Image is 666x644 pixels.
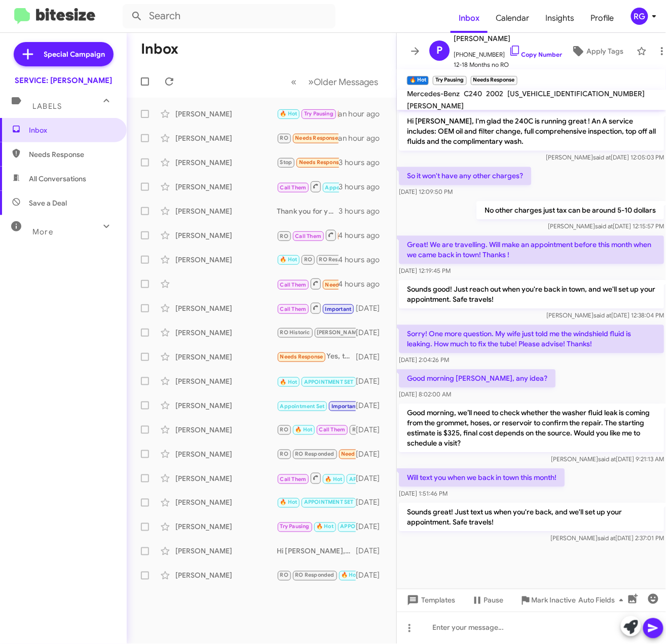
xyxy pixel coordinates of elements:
[304,110,334,117] span: Try Pausing
[29,125,115,135] span: Inbox
[341,451,384,457] span: Needs Response
[175,546,277,556] div: [PERSON_NAME]
[454,60,562,70] span: 12-18 Months no RO
[295,572,334,579] span: RO Responded
[141,41,178,57] h1: Inbox
[175,425,277,435] div: [PERSON_NAME]
[486,89,503,98] span: 2002
[339,230,388,240] div: 4 hours ago
[399,356,449,364] span: [DATE] 2:04:26 PM
[399,391,451,398] span: [DATE] 8:02:00 AM
[356,425,388,435] div: [DATE]
[277,254,339,265] div: I can't deal w/ this til late Oct. What is total price please?
[325,281,368,288] span: Needs Response
[399,370,556,388] p: Good morning [PERSON_NAME], any idea?
[299,159,342,166] span: Needs Response
[454,45,562,60] span: [PHONE_NUMBER]
[14,42,114,66] a: Special Campaign
[464,89,482,98] span: C240
[277,206,339,216] div: Thank you for your feedback! If you need any further assistance with your vehicle or scheduling m...
[32,102,62,111] span: Labels
[407,76,429,85] small: 🔥 Hot
[175,109,277,119] div: [PERSON_NAME]
[509,51,562,58] a: Copy Number
[285,71,303,92] button: Previous
[29,149,115,159] span: Needs Response
[407,101,464,110] span: [PERSON_NAME]
[546,312,664,319] span: [PERSON_NAME] [DATE] 12:38:04 PM
[175,255,277,265] div: [PERSON_NAME]
[285,71,384,92] nav: Page navigation example
[277,132,339,144] div: Hi [PERSON_NAME], how much are the tires for GLS?
[546,154,664,162] span: [PERSON_NAME] [DATE] 12:05:03 PM
[399,280,664,309] p: Sounds good! Just reach out when you're back in town, and we'll set up your appointment. Safe tra...
[277,327,356,338] div: Okay
[399,490,448,498] span: [DATE] 1:51:46 PM
[277,546,356,556] div: Hi [PERSON_NAME], the battery we recommended at your last visit was $746.52. With our 25% discoun...
[280,379,298,385] span: 🔥 Hot
[302,71,384,92] button: Next
[586,42,623,60] span: Apply Tags
[32,227,53,236] span: More
[339,157,388,168] div: 3 hours ago
[314,76,378,88] span: Older Messages
[277,472,356,485] div: Hi [PERSON_NAME], you are due for a B service we have a promotion for $699.00(half off)
[175,400,277,411] div: [PERSON_NAME]
[551,456,664,463] span: [PERSON_NAME] [DATE] 9:21:13 AM
[356,400,388,411] div: [DATE]
[339,182,388,192] div: 3 hours ago
[280,281,307,288] span: Call Them
[579,591,627,610] span: Auto Fields
[397,591,463,610] button: Templates
[349,476,399,482] span: APPOINTMENT SET
[295,451,334,457] span: RO Responded
[280,135,288,141] span: RO
[280,184,307,191] span: Call Them
[175,133,277,143] div: [PERSON_NAME]
[399,325,664,353] p: Sorry! One more question. My wife just told me the windshield fluid is leaking. How much to fix t...
[175,498,277,508] div: [PERSON_NAME]
[316,524,334,530] span: 🔥 Hot
[356,328,388,338] div: [DATE]
[399,167,531,185] p: So it won't have any other charges?
[593,154,611,162] span: said at
[451,4,488,33] a: Inbox
[280,403,325,410] span: Appointment Set
[277,521,356,533] div: That car was already turned in
[280,233,288,239] span: RO
[44,49,105,59] span: Special Campaign
[175,352,277,362] div: [PERSON_NAME]
[175,328,277,338] div: [PERSON_NAME]
[407,89,460,98] span: Mercedes-Benz
[331,403,358,410] span: Important
[277,180,339,193] div: Thank you .
[175,182,277,192] div: [PERSON_NAME]
[399,503,664,532] p: Sounds great! Just text us when you're back, and we'll set up your appointment. Safe travels!
[15,75,112,86] div: SERVICE: [PERSON_NAME]
[175,303,277,313] div: [PERSON_NAME]
[280,499,298,506] span: 🔥 Hot
[277,448,356,460] div: Yes
[399,404,664,453] p: Good morning, we’ll need to check whether the washer fluid leak is coming from the grommet, hoses...
[356,522,388,532] div: [DATE]
[319,256,358,263] span: RO Responded
[175,376,277,386] div: [PERSON_NAME]
[339,255,388,265] div: 4 hours ago
[583,4,622,33] a: Profile
[550,535,664,542] span: [PERSON_NAME] [DATE] 2:37:01 PM
[291,75,297,88] span: «
[548,223,664,230] span: [PERSON_NAME] [DATE] 12:15:57 PM
[356,449,388,459] div: [DATE]
[277,424,356,435] div: Of course! Take your time, and feel free to reach out if you have any questions or need assistanc...
[463,591,511,610] button: Pause
[280,329,310,336] span: RO Historic
[436,43,442,59] span: P
[280,353,323,360] span: Needs Response
[339,206,388,216] div: 3 hours ago
[277,108,339,119] div: Will text you when we back in town this month!
[399,236,664,264] p: Great! We are travelling. Will make an appointment before this month when we came back in town! T...
[325,184,370,191] span: Appointment Set
[339,133,388,143] div: an hour ago
[538,4,583,33] a: Insights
